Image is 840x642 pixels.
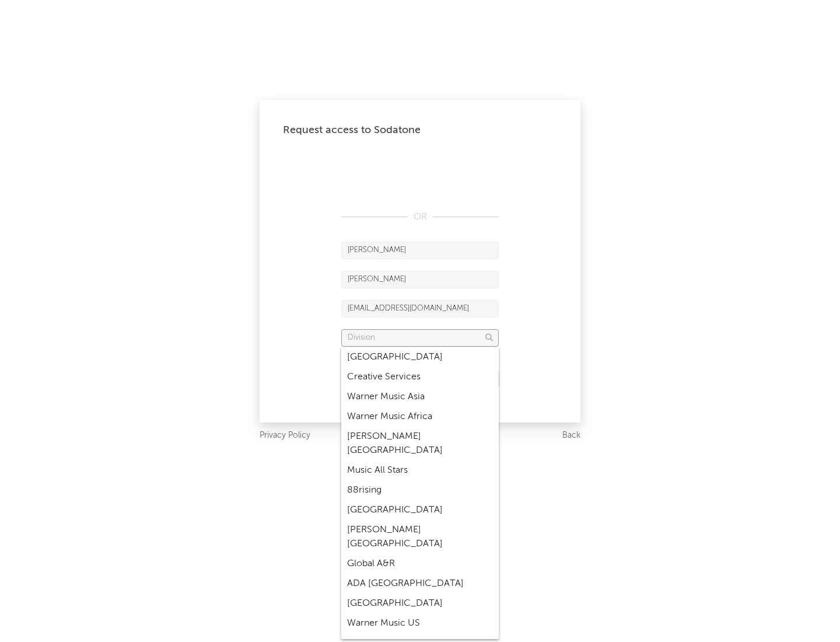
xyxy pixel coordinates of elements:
[341,387,499,407] div: Warner Music Asia
[341,407,499,427] div: Warner Music Africa
[341,271,499,288] input: Last Name
[341,520,499,554] div: [PERSON_NAME] [GEOGRAPHIC_DATA]
[341,347,499,367] div: [GEOGRAPHIC_DATA]
[341,460,499,480] div: Music All Stars
[283,123,557,137] div: Request access to Sodatone
[341,500,499,520] div: [GEOGRAPHIC_DATA]
[341,613,499,633] div: Warner Music US
[341,574,499,594] div: ADA [GEOGRAPHIC_DATA]
[341,210,499,224] div: OR
[341,367,499,387] div: Creative Services
[341,480,499,500] div: 88rising
[562,428,580,443] a: Back
[341,554,499,574] div: Global A&R
[341,329,499,347] input: Division
[341,427,499,460] div: [PERSON_NAME] [GEOGRAPHIC_DATA]
[341,242,499,259] input: First Name
[341,594,499,613] div: [GEOGRAPHIC_DATA]
[260,428,310,443] a: Privacy Policy
[341,300,499,317] input: Email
